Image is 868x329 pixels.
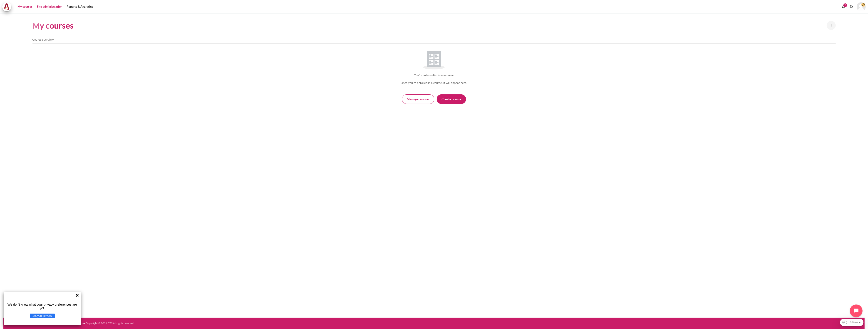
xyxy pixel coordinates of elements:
[65,2,94,11] a: Reports & Analytics
[86,322,134,325] a: Copyright © 2024 BTS All rights reserved
[423,51,445,69] img: You're not enrolled in any course
[5,303,79,310] p: We don't know what your privacy preferences are yet.
[4,3,10,10] img: Architeck
[32,38,836,42] h5: Course overview
[11,321,496,325] div: • • • • •
[32,81,836,85] p: Once you're enrolled in a course, it will appear here.
[2,2,14,11] a: Architeck Architeck
[840,3,847,10] div: Show notification window with 2 new notifications
[857,2,866,11] a: User menu
[3,13,865,111] section: Content
[437,94,466,104] button: Create course
[843,3,847,7] div: 2
[32,20,74,31] h1: My courses
[402,94,434,104] button: Manage courses
[32,73,836,77] h5: You're not enrolled in any course
[848,3,855,10] button: Languages
[16,2,34,11] a: My courses
[30,314,55,318] button: Set your privacy
[35,2,64,11] a: Site administration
